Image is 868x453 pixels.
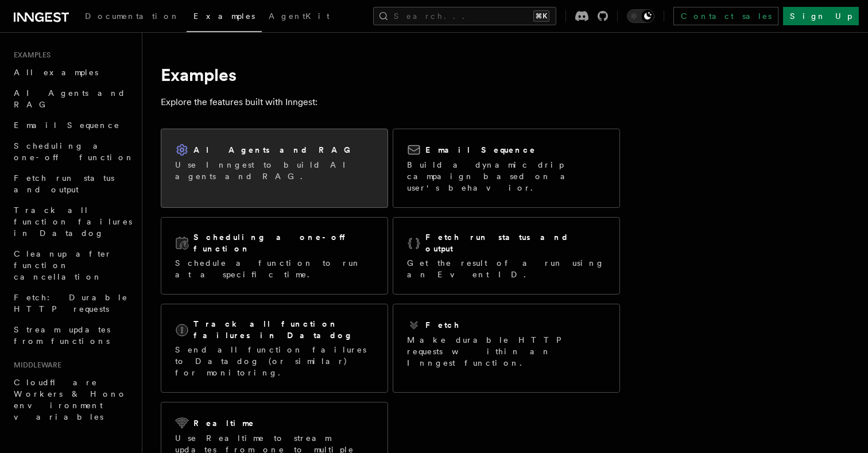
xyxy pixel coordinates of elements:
[9,319,135,351] a: Stream updates from functions
[9,243,135,287] a: Cleanup after function cancellation
[161,94,620,110] p: Explore the features built with Inngest:
[161,129,388,208] a: AI Agents and RAGUse Inngest to build AI agents and RAG.
[14,206,132,238] span: Track all function failures in Datadog
[9,372,135,427] a: Cloudflare Workers & Hono environment variables
[14,173,114,194] span: Fetch run status and output
[9,62,135,83] a: All examples
[393,304,620,393] a: FetchMake durable HTTP requests within an Inngest function.
[14,249,112,281] span: Cleanup after function cancellation
[407,257,606,280] p: Get the result of a run using an Event ID.
[193,417,255,429] h2: Realtime
[193,318,374,341] h2: Track all function failures in Datadog
[14,325,110,346] span: Stream updates from functions
[193,11,255,21] span: Examples
[85,11,180,21] span: Documentation
[9,115,135,135] a: Email Sequence
[9,135,135,168] a: Scheduling a one-off function
[193,231,374,254] h2: Scheduling a one-off function
[14,378,127,421] span: Cloudflare Workers & Hono environment variables
[193,144,356,156] h2: AI Agents and RAG
[14,68,98,77] span: All examples
[14,141,134,162] span: Scheduling a one-off function
[78,3,187,31] a: Documentation
[175,344,374,378] p: Send all function failures to Datadog (or similar) for monitoring.
[627,9,654,23] button: Toggle dark mode
[533,10,549,22] kbd: ⌘K
[407,159,606,193] p: Build a dynamic drip campaign based on a user's behavior.
[9,51,51,60] span: Examples
[161,64,620,85] h1: Examples
[187,3,262,32] a: Examples
[9,361,61,370] span: Middleware
[393,217,620,295] a: Fetch run status and outputGet the result of a run using an Event ID.
[175,257,374,280] p: Schedule a function to run at a specific time.
[14,293,128,313] span: Fetch: Durable HTTP requests
[9,168,135,200] a: Fetch run status and output
[673,7,778,25] a: Contact sales
[14,88,126,109] span: AI Agents and RAG
[9,83,135,115] a: AI Agents and RAG
[373,7,556,25] button: Search...⌘K
[425,144,536,156] h2: Email Sequence
[262,3,336,31] a: AgentKit
[407,334,606,369] p: Make durable HTTP requests within an Inngest function.
[175,159,374,182] p: Use Inngest to build AI agents and RAG.
[783,7,859,25] a: Sign Up
[14,121,120,130] span: Email Sequence
[269,11,330,21] span: AgentKit
[393,129,620,208] a: Email SequenceBuild a dynamic drip campaign based on a user's behavior.
[425,231,606,254] h2: Fetch run status and output
[425,319,460,331] h2: Fetch
[161,304,388,393] a: Track all function failures in DatadogSend all function failures to Datadog (or similar) for moni...
[9,200,135,243] a: Track all function failures in Datadog
[9,287,135,319] a: Fetch: Durable HTTP requests
[161,217,388,295] a: Scheduling a one-off functionSchedule a function to run at a specific time.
